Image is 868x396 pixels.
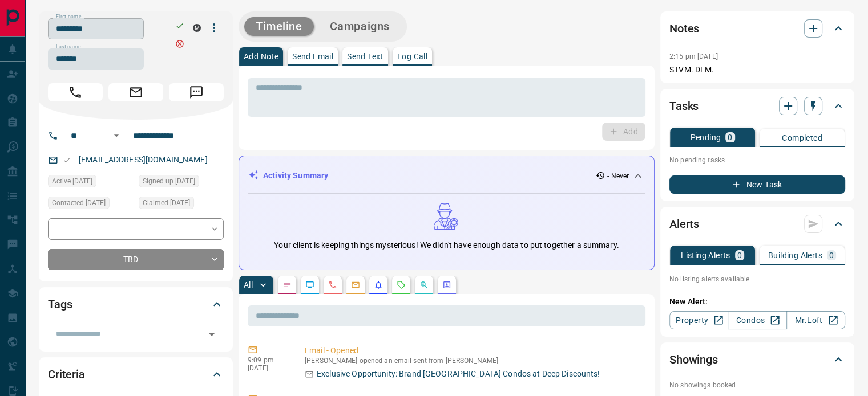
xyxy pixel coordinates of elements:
div: Fri Dec 22 2023 [48,175,133,191]
span: Contacted [DATE] [52,197,106,209]
svg: Agent Actions [442,280,451,289]
p: [PERSON_NAME] opened an email sent from [PERSON_NAME] [305,357,641,365]
p: No showings booked [669,380,845,390]
button: New Task [669,175,845,194]
p: Pending [690,133,721,141]
svg: Calls [328,280,337,289]
div: Alerts [669,210,845,238]
h2: Tags [48,295,72,313]
div: Notes [669,15,845,42]
p: No listing alerts available [669,274,845,284]
h2: Alerts [669,215,699,233]
a: [EMAIL_ADDRESS][DOMAIN_NAME] [79,155,208,164]
span: Email [108,83,163,101]
svg: Listing Alerts [374,280,383,289]
svg: Emails [351,280,360,289]
a: Condos [728,311,786,329]
label: First name [56,13,81,21]
p: Add Note [244,52,278,60]
p: 0 [829,251,834,259]
div: Thu Dec 21 2023 [139,175,224,191]
p: 2:15 pm [DATE] [669,52,718,60]
p: Completed [782,134,822,142]
label: Last name [56,43,81,51]
p: New Alert: [669,296,845,308]
p: Exclusive Opportunity: Brand [GEOGRAPHIC_DATA] Condos at Deep Discounts! [317,368,600,380]
span: Signed up [DATE] [143,175,195,187]
h2: Tasks [669,97,699,115]
h2: Notes [669,19,699,38]
div: Thu Dec 21 2023 [139,197,224,213]
svg: Opportunities [419,280,429,289]
svg: Email Valid [63,156,71,164]
span: Active [DATE] [52,175,92,187]
svg: Requests [397,280,406,289]
a: Mr.Loft [786,311,845,329]
h2: Showings [669,350,718,369]
div: Criteria [48,361,224,388]
div: Showings [669,346,845,373]
h2: Criteria [48,365,85,383]
p: STVM. DLM. [669,64,845,76]
button: Timeline [244,17,314,36]
div: Tags [48,291,224,318]
svg: Notes [282,280,292,289]
p: Activity Summary [263,170,328,182]
p: Send Text [347,52,383,60]
button: Campaigns [318,17,401,36]
p: [DATE] [248,364,288,372]
svg: Lead Browsing Activity [305,280,314,289]
div: Tasks [669,92,845,120]
div: Thu Dec 28 2023 [48,197,133,213]
p: Listing Alerts [681,251,730,259]
div: Activity Summary- Never [248,165,645,186]
div: TBD [48,249,224,270]
p: Send Email [292,52,333,60]
p: 0 [728,133,732,141]
p: Email - Opened [305,345,641,357]
p: No pending tasks [669,152,845,169]
span: Message [169,83,224,101]
span: Call [48,83,103,101]
a: Property [669,311,728,329]
p: Your client is keeping things mysterious! We didn't have enough data to put together a summary. [274,239,619,251]
p: All [244,281,253,289]
p: - Never [607,171,629,181]
span: Claimed [DATE] [143,197,190,209]
div: mrloft.ca [193,24,201,32]
p: 0 [737,251,742,259]
p: Log Call [397,52,427,60]
p: 9:09 pm [248,356,288,364]
p: Building Alerts [768,251,822,259]
button: Open [110,129,123,142]
button: Open [204,326,220,342]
